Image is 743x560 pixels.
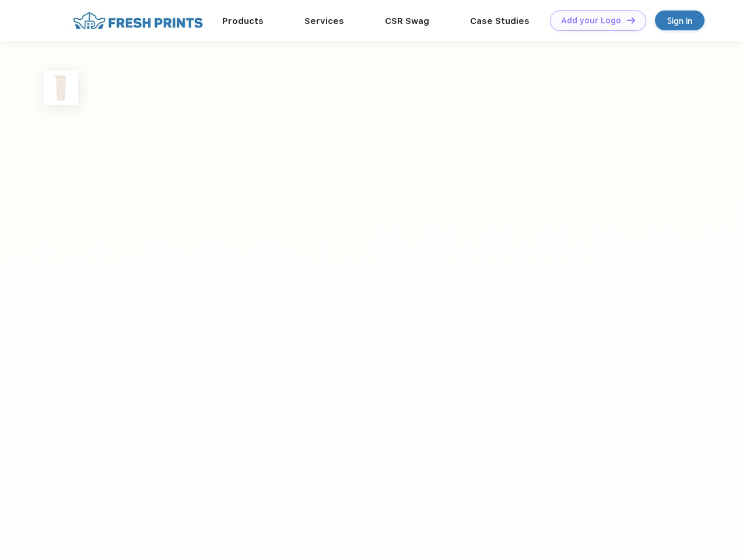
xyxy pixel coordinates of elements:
img: fo%20logo%202.webp [69,10,206,31]
div: Sign in [667,14,692,27]
img: func=resize&h=100 [44,71,78,105]
div: Add your Logo [561,16,621,26]
a: Sign in [655,10,705,30]
a: Products [222,16,264,26]
img: DT [627,17,635,23]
